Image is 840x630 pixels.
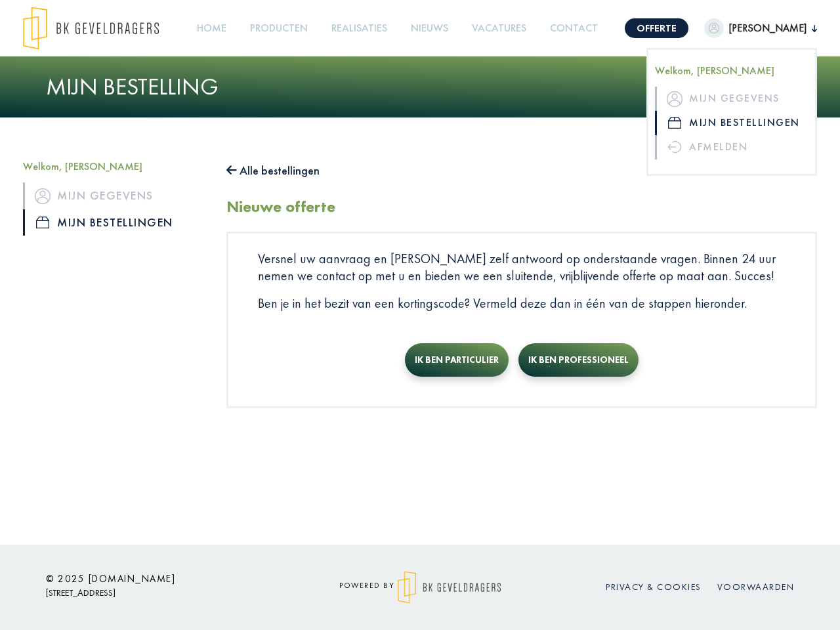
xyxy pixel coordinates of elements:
h5: Welkom, [PERSON_NAME] [655,64,808,77]
div: [PERSON_NAME] [646,48,817,176]
h2: Nieuwe offerte [226,198,335,217]
button: Ik ben particulier [405,343,509,377]
img: logo [23,7,159,50]
a: Producten [245,14,313,43]
p: Ben je in het bezit van een kortingscode? Vermeld deze dan in één van de stappen hieronder. [258,295,786,312]
div: powered by [302,571,538,604]
a: Contact [545,14,603,43]
p: Versnel uw aanvraag en [PERSON_NAME] zelf antwoord op onderstaande vragen. Binnen 24 uur nemen we... [258,250,786,284]
a: iconMijn gegevens [23,182,207,209]
button: [PERSON_NAME] [704,18,817,38]
img: icon [36,217,49,228]
a: Privacy & cookies [606,581,702,593]
img: icon [667,91,682,107]
a: Realisaties [326,14,392,43]
h1: Mijn bestelling [46,73,794,101]
button: Ik ben professioneel [518,343,639,377]
a: iconMijn bestellingen [23,209,207,236]
a: Home [192,14,232,43]
a: iconMijn bestellingen [655,111,808,135]
a: Offerte [625,18,688,38]
a: Vacatures [467,14,532,43]
span: [PERSON_NAME] [724,20,812,36]
img: dummypic.png [704,18,724,38]
img: logo [398,571,501,604]
button: Alle bestellingen [226,160,320,181]
h6: © 2025 [DOMAIN_NAME] [46,573,282,585]
a: iconMijn gegevens [655,87,808,111]
a: Nieuws [406,14,453,43]
img: icon [668,141,681,153]
a: Voorwaarden [717,581,795,593]
img: icon [35,188,51,204]
p: [STREET_ADDRESS] [46,585,282,601]
h5: Welkom, [PERSON_NAME] [23,160,207,173]
img: icon [668,117,681,129]
a: Afmelden [655,135,808,159]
